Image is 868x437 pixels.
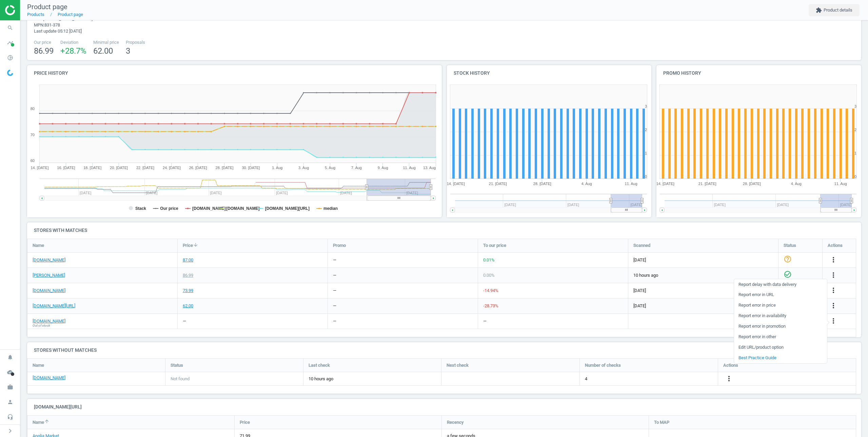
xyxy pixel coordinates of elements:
span: +28.7 % [60,46,86,56]
i: timeline [4,36,17,49]
div: 87.00 [183,257,193,263]
a: [PERSON_NAME] [33,272,65,278]
div: — [333,318,336,324]
tspan: [DATE] [630,203,642,207]
span: Price [183,242,193,249]
text: 3 [854,104,856,108]
i: notifications [4,351,17,364]
i: more_vert [725,375,733,383]
span: To MAP [654,419,669,425]
tspan: Our price [160,206,178,211]
tspan: 13. Aug [423,166,436,170]
button: more_vert [829,286,837,295]
i: more_vert [829,302,837,310]
tspan: 22. [DATE] [136,166,154,170]
a: Products [27,12,44,17]
i: pie_chart_outlined [4,51,17,64]
tspan: 28. [DATE] [743,182,761,186]
a: Report error in availability [734,311,827,321]
tspan: [DOMAIN_NAME] [192,206,226,211]
a: [DOMAIN_NAME][URL] [33,303,75,309]
span: [DATE] [633,257,773,263]
tspan: Stack [135,206,146,211]
tspan: 3. Aug [298,166,309,170]
img: wGWNvw8QSZomAAAAABJRU5ErkJggg== [7,70,13,76]
span: Product page [27,3,67,11]
tspan: 26. [DATE] [189,166,207,170]
tspan: 11. Aug [403,166,415,170]
tspan: 11. Aug [625,182,637,186]
i: extension [816,7,822,13]
div: — [333,303,336,309]
span: Deviation [60,39,86,45]
tspan: 21. [DATE] [489,182,507,186]
span: mpn : [34,22,44,28]
h4: Price history [27,65,442,81]
span: [DATE] [633,288,773,294]
span: Last update 05:12 [DATE] [34,29,82,34]
span: 831-378 [44,22,60,28]
tspan: 5. Aug [325,166,335,170]
i: person [4,396,17,408]
tspan: [DATE] [840,203,852,207]
span: Recency [447,419,463,425]
i: more_vert [829,286,837,294]
a: Product page [58,12,83,17]
span: Name [33,242,44,249]
button: more_vert [725,375,733,383]
div: — [333,272,336,278]
tspan: 14. [DATE] [31,166,49,170]
tspan: 7. Aug [351,166,362,170]
a: Best Practice Guide [734,353,827,363]
tspan: 30. [DATE] [242,166,260,170]
span: Minimal price [93,39,119,45]
i: check_circle_outline [784,270,792,278]
tspan: 18. [DATE] [83,166,101,170]
div: — [333,288,336,294]
tspan: 16. [DATE] [57,166,75,170]
text: 1 [645,151,647,155]
button: more_vert [829,302,837,310]
span: Name [33,362,44,368]
span: Status [784,242,796,249]
i: more_vert [829,271,837,279]
h4: Stores without matches [27,342,861,358]
span: 4 [585,376,587,382]
a: Report error in URL [734,290,827,300]
tspan: 14. [DATE] [447,182,465,186]
i: more_vert [829,256,837,264]
text: 0 [645,175,647,179]
span: Proposals [126,39,145,45]
div: — [483,318,487,324]
span: 10 hours ago [309,376,436,382]
i: arrow_upward [44,419,50,424]
a: Report error in price [734,300,827,311]
img: ajHJNr6hYgQAAAAASUVORK5CYII= [5,5,53,15]
i: arrow_downward [193,242,198,248]
tspan: [DOMAIN_NAME] [226,206,260,211]
text: 80 [31,107,35,111]
i: help_outline [784,255,792,263]
a: Report error in promotion [734,321,827,332]
span: 0.01 % [483,257,495,262]
div: 62.00 [183,303,193,309]
text: 60 [31,159,35,163]
span: Actions [723,362,738,368]
tspan: 28. [DATE] [533,182,551,186]
tspan: 14. [DATE] [656,182,674,186]
tspan: 20. [DATE] [110,166,128,170]
a: [DOMAIN_NAME] [33,288,65,294]
span: 10 hours ago [633,272,773,278]
span: Actions [828,242,843,249]
text: 2 [854,128,856,132]
button: chevron_right [2,426,19,435]
tspan: [DOMAIN_NAME][URL] [265,206,310,211]
a: Report delay with data delivery [734,279,827,290]
span: To our price [483,242,506,249]
span: Scanned [633,242,650,249]
span: 62.00 [93,46,113,56]
button: more_vert [829,271,837,280]
tspan: 28. [DATE] [216,166,234,170]
tspan: 11. Aug [834,182,847,186]
h4: Stock history [447,65,652,81]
